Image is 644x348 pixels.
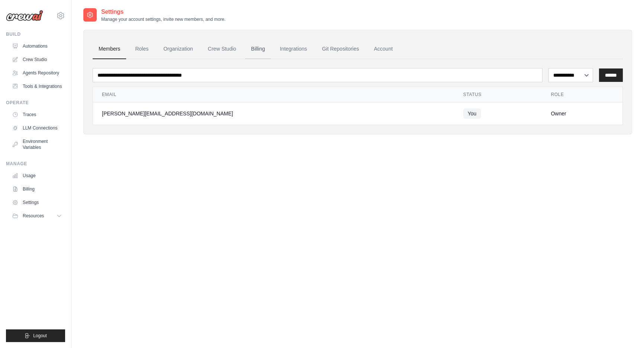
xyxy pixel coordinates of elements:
[129,39,154,59] a: Roles
[6,100,65,106] div: Operate
[9,197,65,208] a: Settings
[101,16,225,22] p: Manage your account settings, invite new members, and more.
[6,161,65,167] div: Manage
[157,39,199,59] a: Organization
[245,39,271,59] a: Billing
[551,110,613,117] div: Owner
[454,87,542,102] th: Status
[9,67,65,79] a: Agents Repository
[542,87,622,102] th: Role
[101,7,225,16] h2: Settings
[93,39,126,59] a: Members
[9,40,65,52] a: Automations
[23,213,44,219] span: Resources
[9,109,65,121] a: Traces
[316,39,365,59] a: Git Repositories
[9,170,65,182] a: Usage
[9,54,65,66] a: Crew Studio
[274,39,313,59] a: Integrations
[368,39,399,59] a: Account
[9,122,65,134] a: LLM Connections
[9,210,65,222] button: Resources
[9,183,65,195] a: Billing
[202,39,242,59] a: Crew Studio
[9,80,65,92] a: Tools & Integrations
[9,135,65,153] a: Environment Variables
[33,333,47,339] span: Logout
[463,108,481,119] span: You
[6,329,65,342] button: Logout
[6,31,65,37] div: Build
[6,10,43,21] img: Logo
[102,110,445,117] div: [PERSON_NAME][EMAIL_ADDRESS][DOMAIN_NAME]
[93,87,454,102] th: Email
